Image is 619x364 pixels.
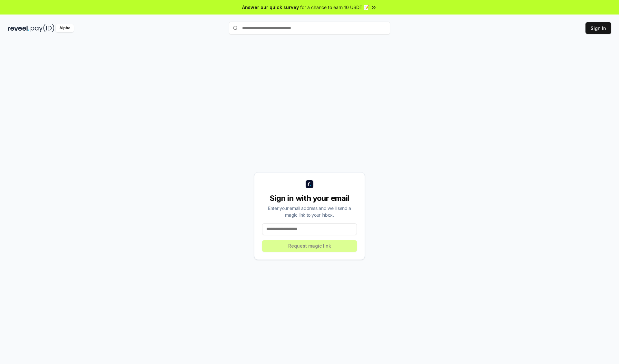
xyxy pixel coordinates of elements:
span: Answer our quick survey [242,4,299,11]
span: for a chance to earn 10 USDT 📝 [300,4,369,11]
button: Sign In [585,22,611,34]
img: pay_id [31,24,54,32]
div: Enter your email address and we’ll send a magic link to your inbox. [262,205,357,218]
img: reveel_dark [8,24,29,32]
div: Alpha [56,24,74,32]
div: Sign in with your email [262,193,357,203]
img: logo_small [306,180,313,188]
